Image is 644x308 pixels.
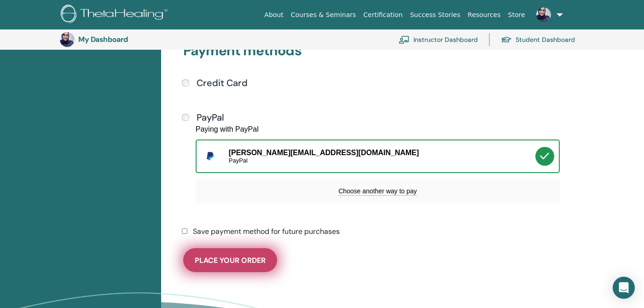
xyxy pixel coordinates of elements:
h4: Credit Card [197,77,248,88]
img: chalkboard-teacher.svg [399,35,410,44]
a: Success Stories [406,6,464,23]
img: logo.png [61,5,171,25]
span: Choose another way to pay [338,187,417,196]
a: Certification [360,6,406,23]
h3: My Dashboard [78,35,170,44]
div: Choose another way to pay [196,179,560,203]
img: default.jpg [60,32,75,47]
div: Open Intercom Messenger [613,277,635,299]
div: [PERSON_NAME][EMAIL_ADDRESS][DOMAIN_NAME] [229,148,535,164]
span: Place Your Order [195,256,266,265]
a: Courses & Seminars [287,6,360,23]
a: Student Dashboard [501,29,575,50]
a: Store [505,6,529,23]
div: Paying with PayPal [196,125,259,134]
a: About [261,6,287,23]
h3: Payment methods [183,42,572,63]
div: PayPal [229,157,535,164]
div: [PERSON_NAME][EMAIL_ADDRESS][DOMAIN_NAME]PayPal [196,139,560,173]
button: Place Your Order [183,248,277,272]
label: Save payment method for future purchases [193,226,340,237]
img: graduation-cap.svg [501,36,512,44]
h4: PayPal [197,112,224,123]
img: default.jpg [536,7,551,22]
a: Resources [464,6,505,23]
a: Instructor Dashboard [399,29,478,50]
